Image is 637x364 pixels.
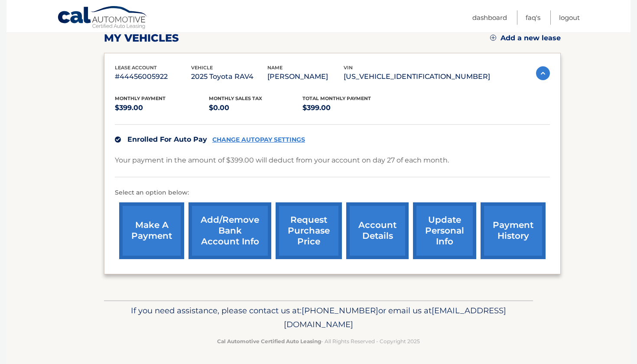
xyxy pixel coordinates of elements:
a: Cal Automotive [57,6,148,31]
img: check.svg [115,136,121,143]
img: accordion-active.svg [536,66,550,80]
p: Your payment in the amount of $399.00 will deduct from your account on day 27 of each month. [115,154,449,166]
span: lease account [115,65,157,71]
span: name [267,65,283,71]
a: Add a new lease [490,34,561,42]
p: $0.00 [209,102,303,114]
p: [PERSON_NAME] [267,71,344,83]
p: #44456005922 [115,71,191,83]
p: $399.00 [302,102,396,114]
a: make a payment [119,202,184,259]
a: account details [346,202,409,259]
p: Select an option below: [115,188,550,198]
a: Dashboard [472,10,507,25]
span: [PHONE_NUMBER] [302,305,378,315]
a: payment history [481,202,546,259]
a: FAQ's [526,10,540,25]
span: vin [344,65,353,71]
img: add.svg [490,35,496,41]
h2: my vehicles [104,32,179,45]
span: vehicle [191,65,213,71]
span: Monthly sales Tax [209,95,262,101]
p: $399.00 [115,102,209,114]
p: [US_VEHICLE_IDENTIFICATION_NUMBER] [344,71,490,83]
span: Enrolled For Auto Pay [127,135,207,143]
strong: Cal Automotive Certified Auto Leasing [217,338,321,344]
p: 2025 Toyota RAV4 [191,71,267,83]
p: - All Rights Reserved - Copyright 2025 [110,337,527,346]
a: Add/Remove bank account info [188,202,271,259]
a: request purchase price [276,202,342,259]
a: CHANGE AUTOPAY SETTINGS [212,136,305,143]
a: Logout [559,10,580,25]
span: Monthly Payment [115,95,166,101]
span: Total Monthly Payment [302,95,371,101]
p: If you need assistance, please contact us at: or email us at [110,304,527,331]
a: update personal info [413,202,476,259]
